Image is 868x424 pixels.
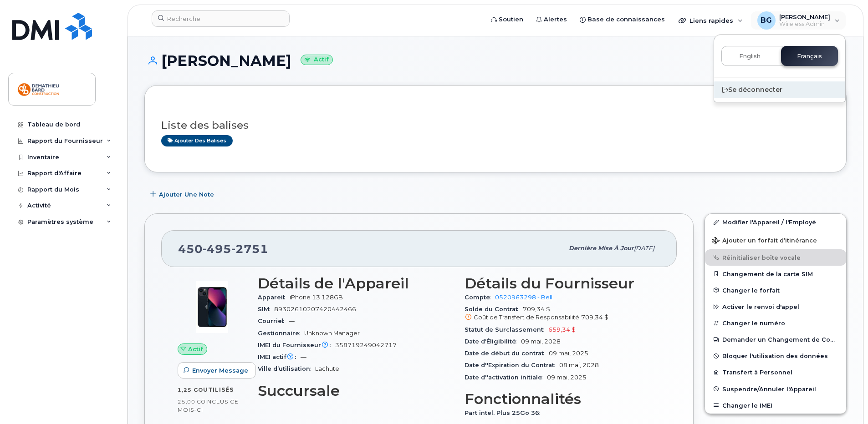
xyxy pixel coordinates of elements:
span: iPhone 13 128GB [290,294,343,301]
span: Lachute [315,365,339,372]
button: Bloquer l'utilisation des données [705,348,846,364]
button: Changer le IMEI [705,397,846,414]
span: Suspendre/Annuler l'Appareil [722,385,816,392]
span: [DATE] [634,245,654,252]
span: Activer le renvoi d'appel [722,303,799,310]
span: Statut de Surclassement [465,326,548,333]
span: 709,34 $ [465,306,660,322]
span: 89302610207420442466 [274,306,356,313]
span: IMEI actif [258,353,301,360]
small: Actif [301,55,333,65]
span: Date d''activation initiale [465,374,547,381]
span: 1,25 Go [178,387,203,393]
button: Réinitialiser boîte vocale [705,249,846,266]
button: Ajouter un forfait d’itinérance [705,231,846,249]
span: 358719249042717 [335,342,397,348]
button: Ajouter une Note [144,186,222,202]
button: Activer le renvoi d'appel [705,298,846,315]
span: Compte [465,294,495,301]
h3: Fonctionnalités [465,391,660,407]
span: Actif [188,345,203,353]
span: Appareil [258,294,290,301]
a: Modifier l'Appareil / l'Employé [705,214,846,230]
span: utilisés [203,386,234,393]
button: Changer le forfait [705,282,846,298]
h3: Détails de l'Appareil [258,275,454,292]
button: Envoyer Message [178,362,256,379]
span: 709,34 $ [581,314,608,321]
span: Dernière mise à jour [569,245,634,252]
span: Courriel [258,318,289,324]
span: Gestionnaire [258,330,304,337]
span: Ville d’utilisation [258,365,315,372]
span: 659,34 $ [548,326,576,333]
span: Part intel. Plus 25Go 36 [465,409,544,416]
span: 25,00 Go [178,399,205,405]
span: Ajouter un forfait d’itinérance [712,237,817,246]
button: Changement de la carte SIM [705,266,846,282]
span: 09 mai, 2025 [547,374,587,381]
span: Changer le forfait [722,287,780,293]
span: 450 [178,242,268,256]
span: — [289,318,295,324]
span: SIM [258,306,274,313]
span: 08 mai, 2028 [559,362,599,368]
span: — [301,353,306,360]
a: Ajouter des balises [161,135,233,146]
span: English [739,53,761,60]
span: Date d''Expiration du Contrat [465,362,559,368]
span: 495 [203,242,231,256]
span: 09 mai, 2025 [549,350,588,357]
button: Transfert à Personnel [705,364,846,380]
h1: [PERSON_NAME] [144,53,847,69]
button: Changer le numéro [705,315,846,331]
span: Solde du Contrat [465,306,523,313]
span: 09 mai, 2028 [521,338,561,345]
span: inclus ce mois-ci [178,398,239,413]
a: 0520963298 - Bell [495,294,552,301]
h3: Détails du Fournisseur [465,275,660,292]
h3: Liste des balises [161,120,830,131]
span: Ajouter une Note [159,190,214,199]
span: 2751 [231,242,268,256]
div: Se déconnecter [714,81,845,98]
h3: Succursale [258,383,454,399]
span: IMEI du Fournisseur [258,342,335,348]
button: Suspendre/Annuler l'Appareil [705,381,846,397]
span: Date de début du contrat [465,350,549,357]
span: Coût de Transfert de Responsabilité [474,314,579,321]
span: Envoyer Message [192,366,248,375]
button: Demander un Changement de Compte [705,331,846,348]
img: image20231002-3703462-1ig824h.jpeg [185,280,240,334]
span: Date d'Éligibilité [465,338,521,345]
span: Unknown Manager [304,330,360,337]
